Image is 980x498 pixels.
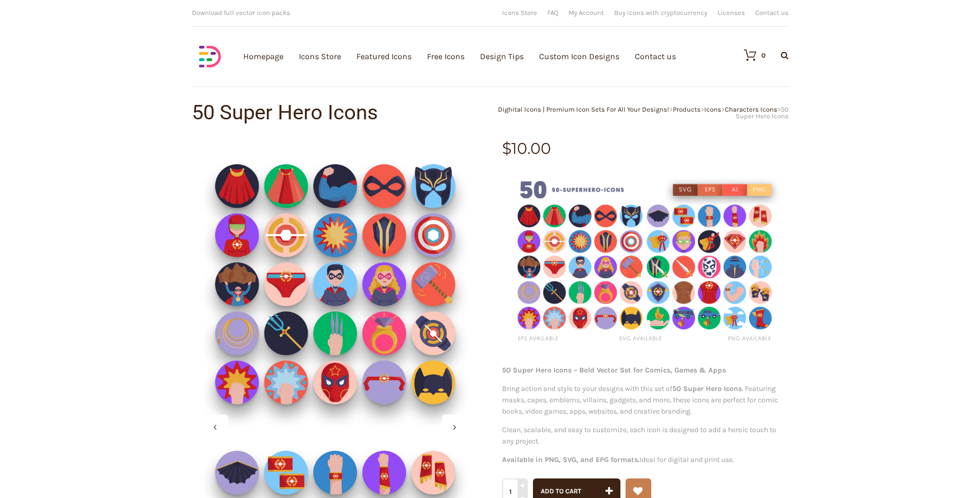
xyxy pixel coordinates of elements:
[755,9,789,16] a: Contact us
[614,9,707,16] a: Buy icons with cryptocurrency
[568,9,604,16] a: My Account
[718,9,745,16] a: Licenses
[192,102,490,123] h1: 50 Super Hero Icons
[673,105,701,113] a: Products
[541,487,581,495] span: Add to cart
[498,105,669,113] a: Dighital Icons | Premium Icon Sets For All Your Designs!
[736,105,789,120] span: 50 Super Hero Icons
[725,105,777,113] a: Characters Icons
[490,106,789,119] div: > > > >
[761,52,765,59] div: 0
[192,9,290,16] span: Download full vector icon packs
[192,141,478,428] img: 50-Superhero _ Shop-2
[704,105,721,113] a: Icons
[502,9,537,16] a: Icons Store
[502,139,511,158] span: $
[547,9,558,16] a: FAQ
[734,49,765,61] a: 0
[502,139,551,158] bdi: 10.00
